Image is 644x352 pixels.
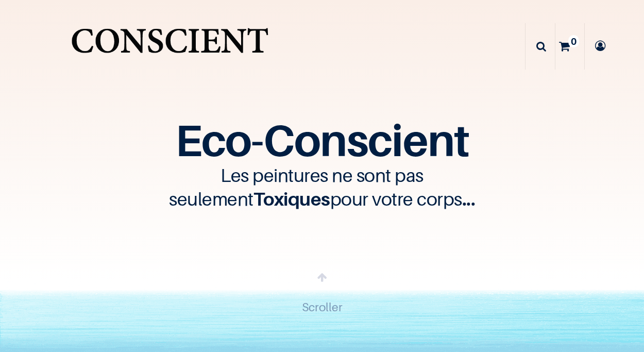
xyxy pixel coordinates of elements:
a: Logo of Conscient [69,21,271,72]
span: Toxiques [253,188,330,210]
a: 0 [555,23,584,69]
span: ... [462,188,476,210]
h3: Les peintures ne sont pas seulement pour votre corps [167,163,477,211]
img: Conscient [69,21,271,72]
h1: Eco-Conscient [40,123,604,158]
sup: 0 [568,35,579,47]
